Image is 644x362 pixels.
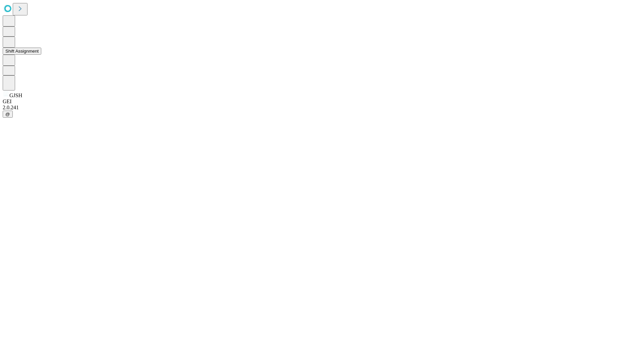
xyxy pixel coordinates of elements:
span: GJSH [9,93,22,98]
div: GEI [3,99,641,105]
span: @ [5,112,10,117]
button: @ [3,111,13,118]
button: Shift Assignment [3,48,41,55]
div: 2.0.241 [3,105,641,111]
